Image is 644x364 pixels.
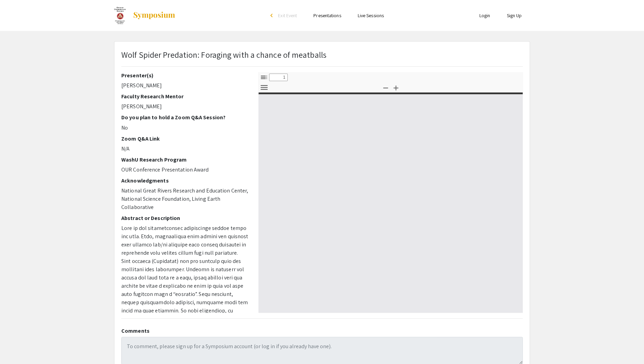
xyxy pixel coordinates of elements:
p: No [121,124,248,132]
p: N/A [121,145,248,153]
a: Celebration of Undergraduate Research Spring 2022 [114,7,176,24]
h2: Zoom Q&A Link [121,135,248,142]
a: Sign Up [507,12,522,19]
p: National Great Rivers Research and Education Center, National Science Foundation, Living Earth Co... [121,187,248,211]
button: Zoom In [390,82,402,92]
a: Presentations [313,12,341,19]
input: Page [269,74,288,81]
button: Toggle Sidebar [258,72,270,82]
h2: Presenter(s) [121,72,248,79]
img: Celebration of Undergraduate Research Spring 2022 [114,7,126,24]
a: Login [479,12,490,19]
h2: Abstract or Description [121,215,248,221]
p: Wolf Spider Predation: Foraging with a chance of meatballs [121,48,326,61]
p: [PERSON_NAME] [121,102,248,111]
img: Symposium by ForagerOne [133,11,176,20]
div: arrow_back_ios [270,13,275,18]
h2: WashU Research Program [121,156,248,163]
span: Exit Event [278,12,297,19]
button: Tools [258,82,270,92]
iframe: Chat [5,333,29,359]
p: [PERSON_NAME] [121,81,248,90]
p: OUR Conference Presentation Award [121,166,248,174]
h2: Do you plan to hold a Zoom Q&A Session? [121,114,248,121]
a: Live Sessions [358,12,384,19]
h2: Comments [121,328,523,334]
h2: Acknowledgments [121,177,248,184]
button: Zoom Out [380,82,391,92]
h2: Faculty Research Mentor [121,93,248,100]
